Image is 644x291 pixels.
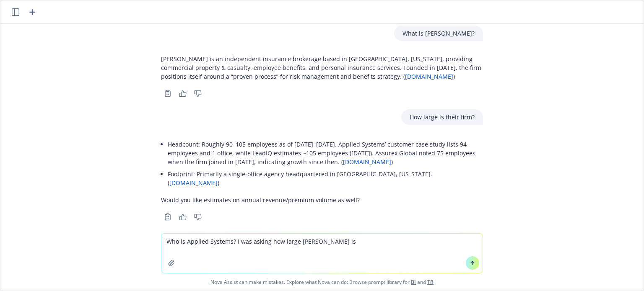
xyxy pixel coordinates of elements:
[191,211,205,223] button: Thumbs down
[343,158,391,166] a: [DOMAIN_NAME]
[169,179,218,187] a: [DOMAIN_NAME]
[161,234,483,273] textarea: Who is Applied Systems? I was asking how large [PERSON_NAME] is
[161,54,483,81] p: [PERSON_NAME] is an independent insurance brokerage based in [GEOGRAPHIC_DATA], [US_STATE], provi...
[164,213,171,221] svg: Copy to clipboard
[4,273,640,291] span: Nova Assist can make mistakes. Explore what Nova can do: Browse prompt library for and
[410,113,475,121] p: How large is their firm?
[427,278,434,286] a: TR
[164,90,171,97] svg: Copy to clipboard
[161,196,483,204] p: Would you like estimates on annual revenue/premium volume as well?
[168,138,483,168] li: Headcount: Roughly 90–105 employees as of [DATE]–[DATE]. Applied Systems’ customer case study lis...
[168,168,483,189] li: Footprint: Primarily a single-office agency headquartered in [GEOGRAPHIC_DATA], [US_STATE]. ( )
[402,29,475,38] p: What is [PERSON_NAME]?
[191,88,205,99] button: Thumbs down
[405,72,453,80] a: [DOMAIN_NAME]
[411,278,416,286] a: BI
